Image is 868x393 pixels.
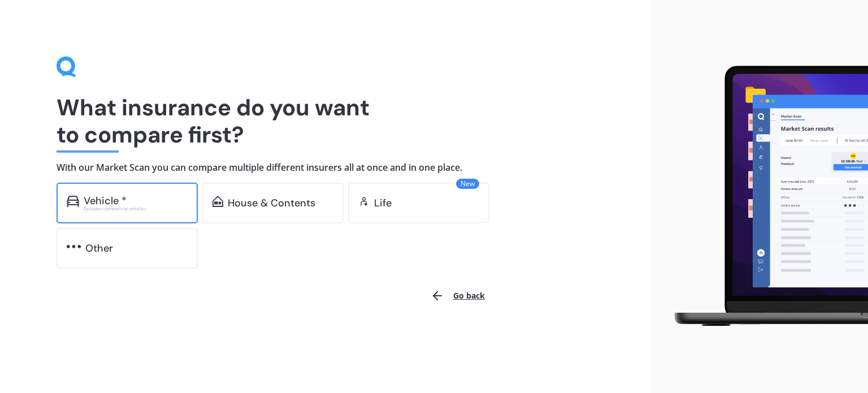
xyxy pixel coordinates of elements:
h1: What insurance do you want to compare first? [57,94,594,148]
div: Excludes commercial vehicles [84,206,188,211]
button: Go back [424,282,492,309]
img: life.f720d6a2d7cdcd3ad642.svg [358,196,370,207]
img: other.81dba5aafe580aa69f38.svg [67,241,81,252]
span: New [456,179,479,189]
div: Vehicle * [84,195,127,206]
img: laptop.webp [660,60,868,333]
div: Other [85,243,113,254]
div: Life [374,197,392,209]
h4: With our Market Scan you can compare multiple different insurers all at once and in one place. [57,162,594,174]
div: House & Contents [228,197,315,209]
img: car.f15378c7a67c060ca3f3.svg [67,196,79,207]
img: home-and-contents.b802091223b8502ef2dd.svg [212,196,223,207]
